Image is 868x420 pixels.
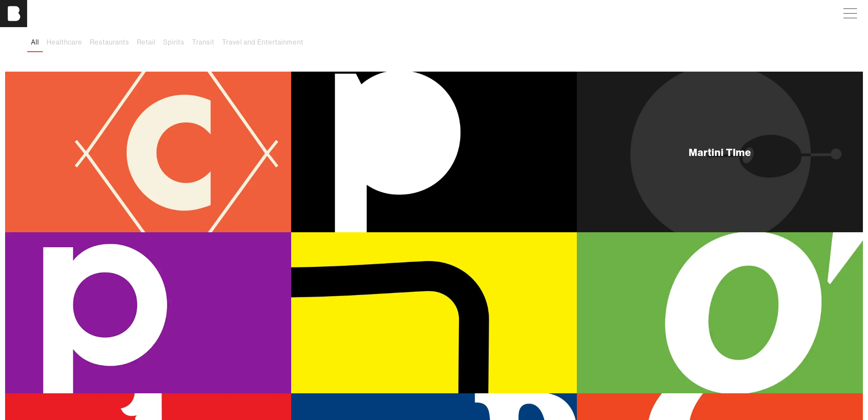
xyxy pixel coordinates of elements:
[133,33,159,51] button: Retail
[159,33,188,51] button: Spirits
[27,33,43,51] button: All
[188,33,218,51] button: Transit
[86,33,133,51] button: Restaurants
[689,147,751,157] div: Martini TIme
[577,72,863,232] a: Martini TIme
[43,33,86,51] button: Healthcare
[218,33,307,51] button: Travel and Entertainment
